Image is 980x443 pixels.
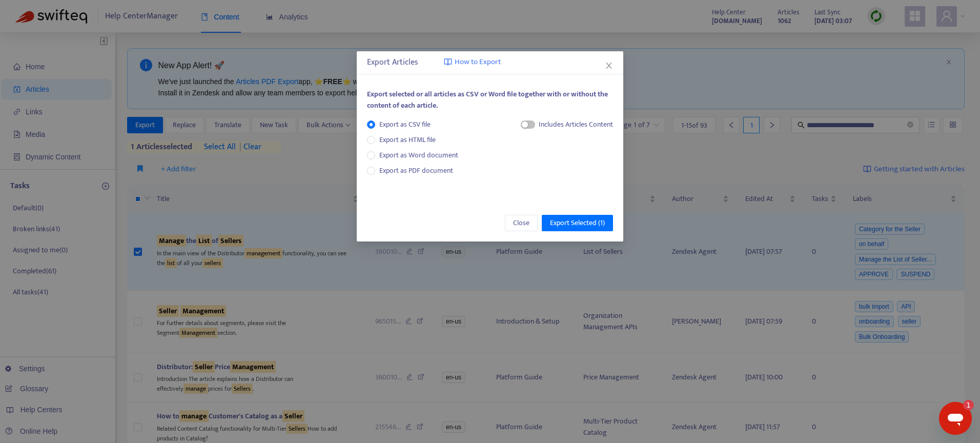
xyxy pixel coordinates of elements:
[367,56,613,69] div: Export Articles
[539,119,613,130] div: Includes Articles Content
[444,58,452,66] img: image-link
[455,56,501,68] span: How to Export
[379,165,453,176] span: Export as PDF document
[444,56,501,68] a: How to Export
[505,215,538,231] button: Close
[550,217,605,229] span: Export Selected ( 1 )
[513,217,529,229] span: Close
[367,88,608,111] span: Export selected or all articles as CSV or Word file together with or without the content of each ...
[375,119,435,130] span: Export as CSV file
[375,150,462,161] span: Export as Word document
[375,134,440,146] span: Export as HTML file
[953,400,974,410] iframe: Number of unread messages
[939,402,972,435] iframe: Button to launch messaging window, 1 unread message
[605,62,613,70] span: close
[542,215,613,231] button: Export Selected (1)
[603,60,615,71] button: Close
